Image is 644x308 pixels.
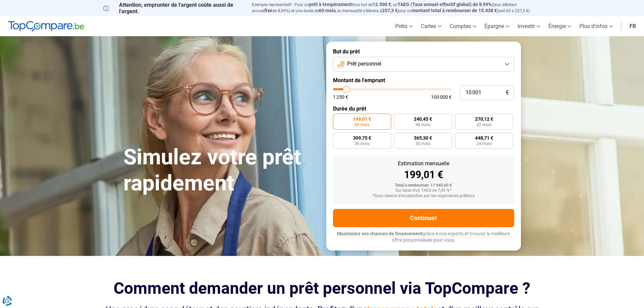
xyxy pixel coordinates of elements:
[391,16,417,36] a: Prêts
[338,194,509,198] div: *Sous réserve d'acceptation par les organismes prêteurs
[514,16,544,36] a: Investir
[333,231,514,244] p: grâce à nos experts et trouvez la meilleure offre personnalisée pour vous.
[8,21,84,32] img: TopCompare
[347,60,381,68] span: Prêt personnel
[319,8,336,13] span: 60 mois
[475,117,493,121] span: 270,12 €
[338,183,509,188] div: Total à rembourser: 11 940,60 €
[333,77,514,84] label: Montant de l'emprunt
[353,136,371,140] span: 309,75 €
[333,48,514,55] label: But du prêt
[415,142,430,146] span: 30 mois
[309,2,352,7] span: prêt à tempérament
[477,142,492,146] span: 24 mois
[575,16,617,36] a: Plus d'infos
[338,170,509,180] div: 199,01 €
[480,16,514,36] a: Épargne
[123,144,318,196] h1: Simulez votre prêt rapidement
[373,2,391,7] span: 12.500 €
[506,90,509,96] span: €
[544,16,575,36] a: Énergie
[625,16,640,36] a: fr
[264,8,272,13] span: fixe
[337,231,423,236] span: Maximisez vos chances de financement
[355,142,369,146] span: 36 mois
[252,2,541,14] p: Exemple représentatif : Pour un tous but de , un (taux débiteur annuel de 8,99%) et une durée de ...
[414,117,432,121] span: 240,45 €
[446,16,480,36] a: Comptes
[417,16,446,36] a: Cartes
[355,123,369,127] span: 60 mois
[475,136,493,140] span: 448,71 €
[477,123,492,127] span: 42 mois
[382,8,398,13] span: 257,3 €
[414,136,432,140] span: 365,30 €
[338,188,509,193] div: Sur base d'un TAEG de 7,45 %*
[431,95,452,99] span: 100 000 €
[338,161,509,166] div: Estimation mensuelle
[353,117,371,121] span: 199,01 €
[333,57,514,72] button: Prêt personnel
[333,105,514,112] label: Durée du prêt
[333,95,348,99] span: 1 250 €
[412,8,497,13] span: montant total à rembourser de 15.438 €
[333,209,514,227] button: Continuer
[103,279,541,298] h2: Comment demander un prêt personnel via TopCompare ?
[398,2,492,7] span: TAEG (Taux annuel effectif global) de 8,99%
[103,2,244,15] p: Attention, emprunter de l'argent coûte aussi de l'argent.
[415,123,430,127] span: 48 mois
